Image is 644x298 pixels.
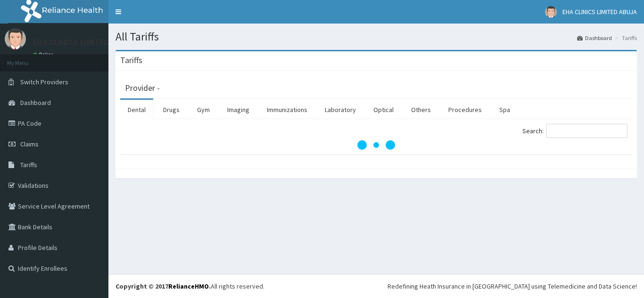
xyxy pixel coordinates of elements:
[20,140,39,148] span: Claims
[125,84,160,92] h3: Provider -
[190,100,217,120] a: Gym
[120,100,153,120] a: Dental
[116,282,211,290] strong: Copyright © 2017 .
[20,161,37,169] span: Tariffs
[20,78,68,86] span: Switch Providers
[20,98,51,107] span: Dashboard
[613,34,637,42] li: Tariffs
[317,100,363,120] a: Laboratory
[404,100,438,120] a: Others
[357,126,395,164] svg: audio-loading
[577,34,612,42] a: Dashboard
[259,100,315,120] a: Immunizations
[546,124,627,138] input: Search:
[116,31,637,43] h1: All Tariffs
[492,100,518,120] a: Spa
[220,100,257,120] a: Imaging
[388,282,637,291] div: Redefining Heath Insurance in [GEOGRAPHIC_DATA] using Telemedicine and Data Science!
[108,274,644,298] footer: All rights reserved.
[522,124,627,138] label: Search:
[562,8,637,16] span: EHA CLINICS LIMITED ABUJA
[33,38,135,47] p: EHA CLINICS LIMITED ABUJA
[5,28,26,49] img: User Image
[366,100,401,120] a: Optical
[545,6,557,18] img: User Image
[120,56,142,64] h3: Tariffs
[168,282,209,290] a: RelianceHMO
[156,100,187,120] a: Drugs
[441,100,489,120] a: Procedures
[33,51,56,58] a: Online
